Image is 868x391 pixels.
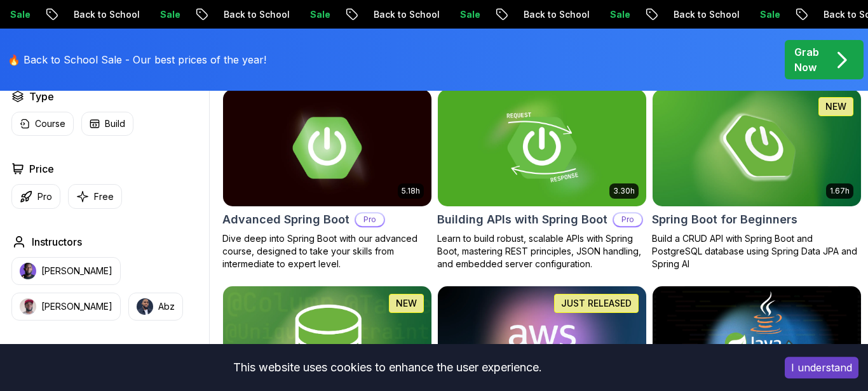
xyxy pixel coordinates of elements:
p: Back to School [46,8,133,21]
p: Back to School [646,8,733,21]
p: Sale [283,8,323,21]
p: Free [94,190,114,203]
button: Build [81,112,133,136]
button: instructor imgAbz [128,293,183,321]
button: instructor img[PERSON_NAME] [11,257,121,285]
p: Sale [433,8,473,21]
p: Sale [733,8,773,21]
p: Pro [37,190,52,203]
button: Course [11,112,74,136]
button: instructor img[PERSON_NAME] [11,293,121,321]
p: Back to School [346,8,433,21]
p: 🔥 Back to School Sale - Our best prices of the year! [8,52,266,67]
p: Abz [158,300,175,313]
button: Free [68,184,122,209]
img: Spring Boot for Beginners card [653,89,861,206]
a: Advanced Spring Boot card5.18hAdvanced Spring BootProDive deep into Spring Boot with our advanced... [222,89,432,270]
h2: Type [29,89,54,104]
img: Building APIs with Spring Boot card [438,89,646,206]
p: Dive deep into Spring Boot with our advanced course, designed to take your skills from intermedia... [222,232,432,270]
p: Sale [583,8,623,21]
p: [PERSON_NAME] [41,300,112,313]
p: Build [105,117,125,130]
a: Spring Boot for Beginners card1.67hNEWSpring Boot for BeginnersBuild a CRUD API with Spring Boot ... [652,89,862,270]
h2: Spring Boot for Beginners [652,211,797,229]
p: Course [35,117,65,130]
p: Sale [133,8,173,21]
p: Learn to build robust, scalable APIs with Spring Boot, mastering REST principles, JSON handling, ... [437,232,647,270]
p: 3.30h [613,186,635,196]
a: Building APIs with Spring Boot card3.30hBuilding APIs with Spring BootProLearn to build robust, s... [437,89,647,270]
p: 1.67h [830,186,850,196]
button: Pro [11,184,60,209]
p: Build a CRUD API with Spring Boot and PostgreSQL database using Spring Data JPA and Spring AI [652,232,862,270]
h2: Price [29,161,54,176]
p: NEW [396,297,417,310]
p: Grab Now [794,44,819,75]
img: instructor img [20,263,36,279]
img: instructor img [137,298,153,315]
p: [PERSON_NAME] [41,265,112,277]
h2: Instructors [32,234,82,249]
h2: Building APIs with Spring Boot [437,211,607,229]
button: Accept cookies [785,357,858,378]
p: Back to School [196,8,283,21]
p: NEW [825,100,846,113]
p: Back to School [496,8,583,21]
img: Advanced Spring Boot card [223,89,431,206]
img: instructor img [20,298,36,315]
div: This website uses cookies to enhance the user experience. [10,354,766,381]
p: JUST RELEASED [561,297,632,310]
p: Pro [614,213,642,226]
p: 5.18h [402,186,420,196]
p: Pro [356,213,384,226]
h2: Advanced Spring Boot [222,211,349,229]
